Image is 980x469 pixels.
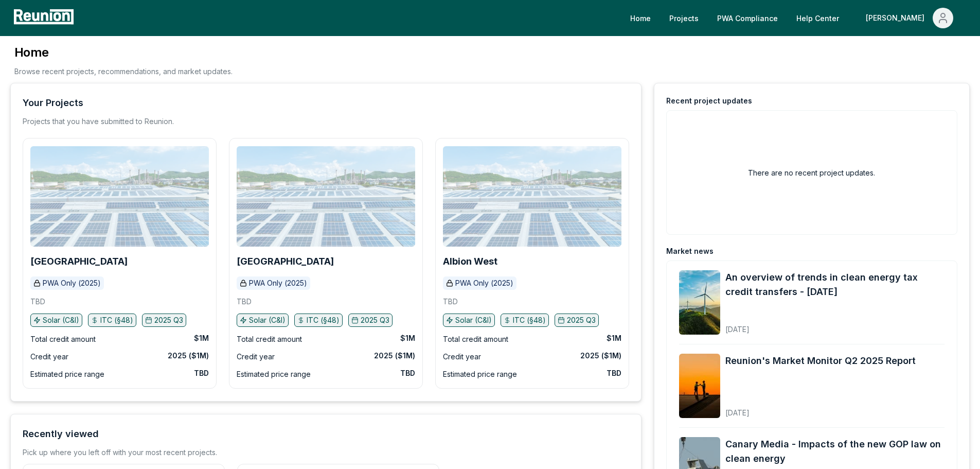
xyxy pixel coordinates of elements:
[307,315,340,325] p: ITC (§48)
[249,278,307,288] p: PWA Only (2025)
[14,44,233,61] h3: Home
[679,270,720,335] img: An overview of trends in clean energy tax credit transfers - August 2025
[788,8,847,28] a: Help Center
[567,315,596,325] p: 2025 Q3
[455,278,513,288] p: PWA Only (2025)
[23,447,217,458] div: Pick up where you left off with your most recent projects.
[237,368,311,380] div: Estimated price range
[361,315,389,325] p: 2025 Q3
[237,297,252,307] p: TBD
[666,246,714,256] div: Market news
[249,315,286,325] p: Solar (C&I)
[194,333,209,343] div: $1M
[858,8,961,28] button: [PERSON_NAME]
[43,278,101,288] p: PWA Only (2025)
[725,354,916,368] a: Reunion's Market Monitor Q2 2025 Report
[866,8,929,28] div: [PERSON_NAME]
[622,8,659,28] a: Home
[679,354,720,418] img: Reunion's Market Monitor Q2 2025 Report
[237,314,289,327] button: Solar (C&I)
[666,96,752,106] div: Recent project updates
[725,437,945,466] a: Canary Media - Impacts of the new GOP law on clean energy
[709,8,786,28] a: PWA Compliance
[168,351,209,361] div: 2025 ($1M)
[237,333,302,345] div: Total credit amount
[400,333,415,343] div: $1M
[725,317,945,335] div: [DATE]
[513,315,546,325] p: ITC (§48)
[154,315,183,325] p: 2025 Q3
[607,333,621,343] div: $1M
[725,270,945,299] a: An overview of trends in clean energy tax credit transfers - [DATE]
[455,315,492,325] p: Solar (C&I)
[443,333,508,345] div: Total credit amount
[43,315,79,325] p: Solar (C&I)
[23,96,83,110] div: Your Projects
[661,8,707,28] a: Projects
[443,368,517,380] div: Estimated price range
[194,368,209,378] div: TBD
[30,368,104,380] div: Estimated price range
[555,314,599,327] button: 2025 Q3
[237,351,275,363] div: Credit year
[443,351,481,363] div: Credit year
[443,314,495,327] button: Solar (C&I)
[374,351,415,361] div: 2025 ($1M)
[142,314,186,327] button: 2025 Q3
[400,368,415,378] div: TBD
[30,351,68,363] div: Credit year
[725,400,916,418] div: [DATE]
[748,167,875,178] h2: There are no recent project updates.
[23,427,99,441] div: Recently viewed
[443,297,458,307] p: TBD
[607,368,621,378] div: TBD
[30,333,96,345] div: Total credit amount
[348,314,393,327] button: 2025 Q3
[622,8,970,28] nav: Main
[14,66,233,77] p: Browse recent projects, recommendations, and market updates.
[30,297,45,307] p: TBD
[100,315,133,325] p: ITC (§48)
[23,116,174,127] p: Projects that you have submitted to Reunion.
[580,351,621,361] div: 2025 ($1M)
[30,314,82,327] button: Solar (C&I)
